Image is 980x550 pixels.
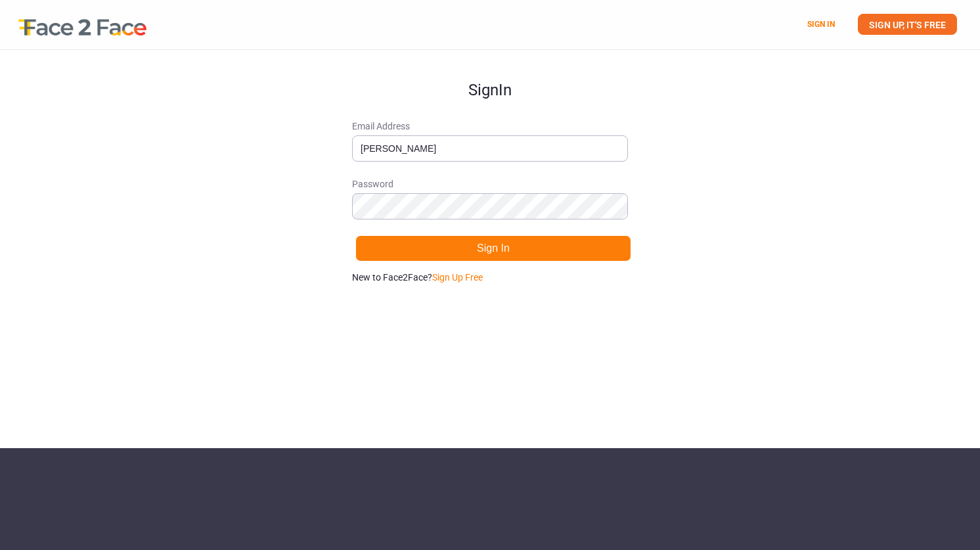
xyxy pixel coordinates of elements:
[432,272,483,283] a: Sign Up Free
[352,50,628,99] h1: Sign In
[352,120,628,133] span: Email Address
[352,271,628,284] p: New to Face2Face?
[352,177,628,191] span: Password
[858,14,957,35] a: SIGN UP, IT'S FREE
[352,135,628,162] input: Email Address
[807,20,835,29] a: SIGN IN
[355,235,631,262] button: Sign In
[352,193,628,219] input: Password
